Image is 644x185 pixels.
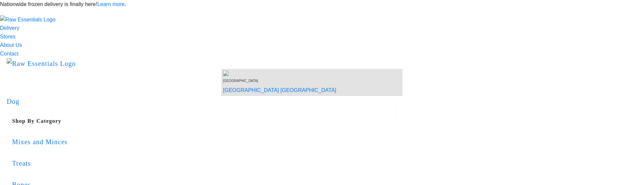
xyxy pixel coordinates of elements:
div: Mixes and Minces [12,136,397,147]
a: Dog [7,98,19,105]
span: [GEOGRAPHIC_DATA] [223,79,258,83]
a: Mixes and Minces [12,127,397,156]
a: Treats [12,149,397,178]
h5: Shop By Category [12,117,397,126]
a: [GEOGRAPHIC_DATA] [223,87,279,93]
div: Treats [12,158,397,169]
img: Raw Essentials Logo [7,58,76,69]
a: Learn more [97,1,125,7]
a: [GEOGRAPHIC_DATA] [280,87,336,93]
img: van-moving.png [223,71,230,76]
